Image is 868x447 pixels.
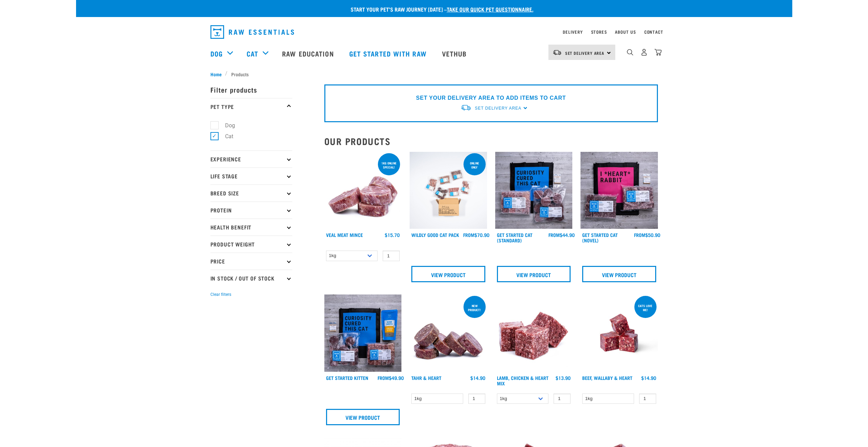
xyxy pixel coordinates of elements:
[210,81,292,98] p: Filter products
[205,22,663,42] nav: dropdown navigation
[460,104,471,111] img: van-moving.png
[447,7,533,11] a: take our quick pet questionnaire.
[615,31,636,33] a: About Us
[214,121,238,130] label: Dog
[210,48,223,59] a: Dog
[464,158,486,172] div: ONLINE ONLY
[210,70,658,78] nav: breadcrumbs
[210,150,292,167] p: Experience
[326,234,363,236] a: Veal Meat Mince
[214,132,236,141] label: Cat
[81,5,797,13] p: Start your pet’s raw journey [DATE] –
[582,234,618,241] a: Get Started Cat (Novel)
[634,234,645,236] span: FROM
[553,49,562,55] img: van-moving.png
[654,49,662,56] img: home-icon@2x.png
[548,234,560,236] span: FROM
[582,377,632,379] a: Beef, Wallaby & Heart
[416,94,566,102] p: SET YOUR DELIVERY AREA TO ADD ITEMS TO CART
[326,377,368,379] a: Get Started Kitten
[468,394,485,404] input: 1
[342,40,435,67] a: Get started with Raw
[210,291,231,298] button: Clear filters
[378,158,400,172] div: 1kg online special!
[210,270,292,287] p: In Stock / Out Of Stock
[470,375,485,381] div: $14.90
[548,232,575,238] div: $44.90
[210,219,292,236] p: Health Benefit
[495,294,573,372] img: 1124 Lamb Chicken Heart Mix 01
[641,375,656,381] div: $14.90
[411,234,459,236] a: Wildly Good Cat Pack
[627,49,633,55] img: home-icon-1@2x.png
[463,232,489,238] div: $70.90
[634,301,657,315] div: Cats love me!
[435,40,475,67] a: Vethub
[554,394,571,404] input: 1
[582,266,656,282] a: View Product
[210,167,292,185] p: Life Stage
[475,106,521,111] span: Set Delivery Area
[410,294,487,372] img: 1093 Wallaby Heart Medallions 01
[210,253,292,270] p: Price
[324,152,402,229] img: 1160 Veal Meat Mince Medallions 01
[324,294,402,372] img: NSP Kitten Update
[591,31,607,33] a: Stores
[497,234,532,241] a: Get Started Cat (Standard)
[275,40,342,67] a: Raw Education
[639,394,656,404] input: 1
[385,232,400,238] div: $15.70
[563,31,583,33] a: Delivery
[210,202,292,219] p: Protein
[210,70,222,78] span: Home
[210,25,294,39] img: Raw Essentials Logo
[644,31,663,33] a: Contact
[210,185,292,202] p: Breed Size
[556,375,571,381] div: $13.90
[411,377,441,379] a: Tahr & Heart
[210,70,225,78] a: Home
[464,301,486,315] div: New product!
[326,409,400,425] a: View Product
[580,294,658,372] img: Raw Essentials 2024 July2572 Beef Wallaby Heart
[76,40,792,67] nav: dropdown navigation
[210,236,292,253] p: Product Weight
[210,98,292,115] p: Pet Type
[324,136,658,146] h2: Our Products
[641,49,648,56] img: user.png
[378,377,389,379] span: FROM
[463,234,474,236] span: FROM
[497,377,548,384] a: Lamb, Chicken & Heart Mix
[634,232,660,238] div: $50.90
[495,152,573,229] img: Assortment Of Raw Essential Products For Cats Including, Blue And Black Tote Bag With "Curiosity ...
[497,266,571,282] a: View Product
[383,251,400,261] input: 1
[378,375,404,381] div: $49.90
[580,152,658,229] img: Assortment Of Raw Essential Products For Cats Including, Pink And Black Tote Bag With "I *Heart* ...
[247,48,258,59] a: Cat
[410,152,487,229] img: Cat 0 2sec
[411,266,485,282] a: View Product
[565,52,605,54] span: Set Delivery Area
